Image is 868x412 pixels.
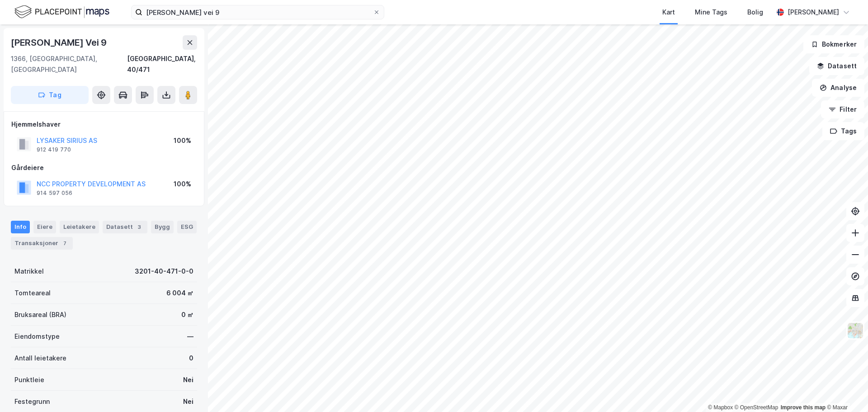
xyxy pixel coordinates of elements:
[747,7,763,18] div: Bolig
[14,288,51,298] div: Tomteareal
[788,7,839,18] div: [PERSON_NAME]
[177,221,197,233] div: ESG
[14,396,50,407] div: Festegrunn
[183,396,193,407] div: Nei
[822,122,864,140] button: Tags
[11,35,108,50] div: [PERSON_NAME] Vei 9
[37,146,71,153] div: 912 419 770
[735,404,778,411] a: OpenStreetMap
[14,266,44,277] div: Matrikkel
[662,7,675,18] div: Kart
[847,322,864,339] img: Z
[14,309,66,320] div: Bruksareal (BRA)
[135,266,193,277] div: 3201-40-471-0-0
[14,331,60,342] div: Eiendomstype
[781,404,826,411] a: Improve this map
[174,179,191,189] div: 100%
[812,79,864,97] button: Analyse
[11,86,89,104] button: Tag
[14,374,44,385] div: Punktleie
[708,404,733,411] a: Mapbox
[14,4,109,20] img: logo.f888ab2527a4732fd821a326f86c7f29.svg
[11,53,127,75] div: 1366, [GEOGRAPHIC_DATA], [GEOGRAPHIC_DATA]
[127,53,197,75] div: [GEOGRAPHIC_DATA], 40/471
[823,369,868,412] iframe: Chat Widget
[11,221,30,233] div: Info
[823,369,868,412] div: Kontrollprogram for chat
[695,7,727,18] div: Mine Tags
[60,239,69,248] div: 7
[103,221,147,233] div: Datasett
[11,162,197,173] div: Gårdeiere
[60,221,99,233] div: Leietakere
[11,237,73,250] div: Transaksjoner
[166,288,193,298] div: 6 004 ㎡
[181,309,193,320] div: 0 ㎡
[189,353,193,364] div: 0
[803,35,864,53] button: Bokmerker
[183,374,193,385] div: Nei
[11,119,197,130] div: Hjemmelshaver
[33,221,56,233] div: Eiere
[14,353,66,364] div: Antall leietakere
[809,57,864,75] button: Datasett
[174,135,191,146] div: 100%
[821,100,864,118] button: Filter
[135,223,144,232] div: 3
[37,189,72,197] div: 914 597 056
[142,5,373,19] input: Søk på adresse, matrikkel, gårdeiere, leietakere eller personer
[151,221,174,233] div: Bygg
[187,331,193,342] div: —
